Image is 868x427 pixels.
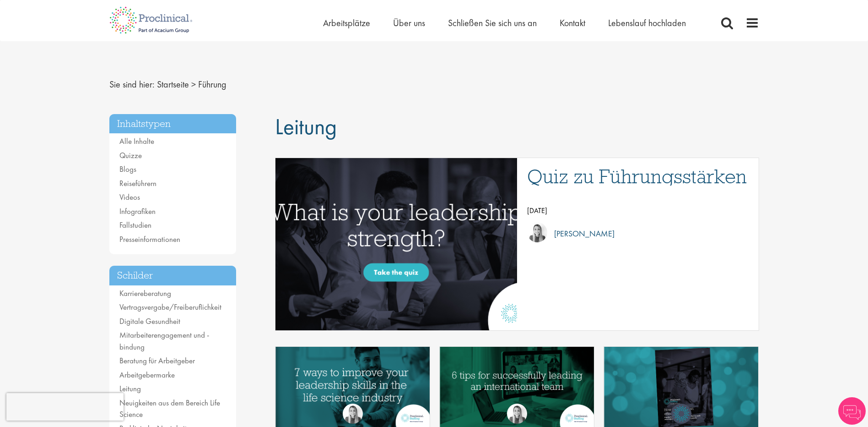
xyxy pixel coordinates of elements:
span: Sie sind hier: [109,78,155,90]
img: Proklinische Personalbesetzung [671,404,691,424]
span: > [191,78,196,90]
a: Hannah Burke [PERSON_NAME] [527,222,749,245]
a: Quiz zu Führungsstärken [527,167,749,186]
a: Arbeitsplätze [323,17,370,29]
a: Neuigkeiten aus dem Bereich Life Science [119,398,220,420]
h3: Schilder [109,266,237,285]
iframe: reCAPTCHA [6,393,124,421]
h3: Inhaltstypen [109,114,237,134]
a: Videos [119,192,140,202]
h3: Leadership strengths quiz [527,167,749,186]
a: Leitung [119,383,141,394]
a: Digitale Gesundheit [119,316,180,326]
span: Leitung [275,112,337,141]
img: 6 Tipps für die Führung eines internationalen Teams [440,347,594,427]
span: Führung [198,78,226,90]
img: Hannah Burke [343,404,363,424]
font: [PERSON_NAME] [554,228,615,239]
a: Arbeitgebermarke [119,370,175,380]
a: Breadcrumb-Link [157,78,189,90]
a: Presseinformationen [119,234,180,244]
img: Chatbot [838,397,866,425]
a: Blogs [119,164,136,174]
a: Mitarbeiterengagement und -bindung [119,330,209,352]
p: [DATE] [527,204,749,218]
a: Quizze [119,150,142,160]
a: Vertragsvergabe/Freiberuflichkeit [119,302,221,312]
a: Karriereberatung [119,288,171,298]
a: Lebenslauf hochladen [608,17,686,29]
a: Fallstudien [119,220,151,230]
a: Schließen Sie sich uns an [448,17,537,29]
a: Infografiken [119,206,156,216]
a: Reiseführern [119,178,156,188]
a: Über uns [393,17,425,29]
a: Kontakt [560,17,585,29]
a: Alle Inhalte [119,136,154,146]
img: Hannah Burke [527,222,547,242]
a: Beratung für Arbeitgeber [119,356,195,366]
a: Link zu einem Beitrag [275,158,517,330]
img: Hannah Burke [507,404,527,424]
